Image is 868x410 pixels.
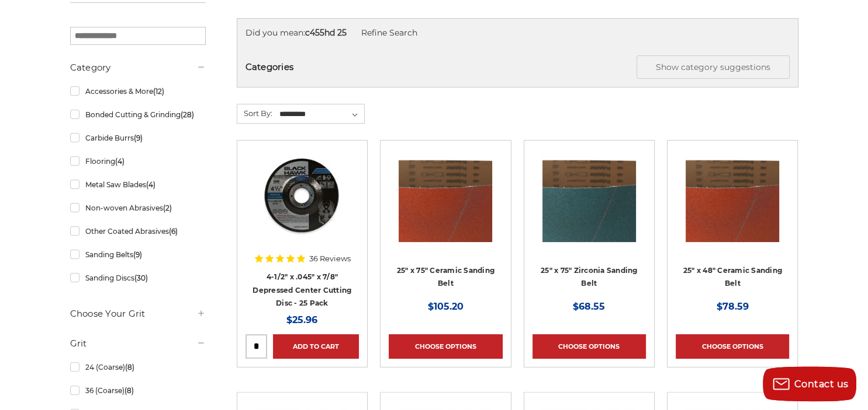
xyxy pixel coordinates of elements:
span: (2) [162,204,171,212]
span: (8) [125,363,134,372]
a: Non-woven Abrasives [70,198,206,218]
a: Accessories & More [70,81,206,101]
span: (9) [133,250,141,259]
a: Sanding Discs [70,268,206,288]
span: $105.20 [428,301,464,312]
a: Other Coated Abrasives [70,221,206,241]
img: 4-1/2" x 3/64" x 7/8" Depressed Center Type 27 Cut Off Wheel [255,149,349,242]
span: $78.59 [717,301,749,312]
h5: Grit [70,337,206,351]
span: (28) [180,110,193,119]
span: $68.55 [573,301,605,312]
h5: Categories [245,55,790,79]
span: 36 Reviews [309,255,351,262]
div: Did you mean: [245,27,790,39]
span: (4) [115,157,124,166]
a: Choose Options [389,334,502,359]
img: 25" x 48" Ceramic Sanding Belt [686,149,779,242]
a: 25" x 75" Zirconia Sanding Belt [541,266,638,288]
span: (12) [153,87,164,96]
a: Flooring [70,151,206,171]
a: 25" x 48" Ceramic Sanding Belt [676,149,789,262]
span: (30) [134,274,147,282]
img: 25" x 75" Ceramic Sanding Belt [399,149,492,242]
a: 25" x 75" Ceramic Sanding Belt [389,149,502,262]
a: Choose Options [532,334,646,359]
a: 25" x 75" Zirconia Sanding Belt [532,149,646,262]
a: Sanding Belts [70,244,206,265]
select: Sort By: [278,106,365,123]
span: Contact us [794,379,849,390]
h5: Category [70,61,206,75]
img: 25" x 75" Zirconia Sanding Belt [542,149,636,242]
a: Bonded Cutting & Grinding [70,104,206,125]
a: 25" x 48" Ceramic Sanding Belt [683,266,782,288]
a: 4-1/2" x 3/64" x 7/8" Depressed Center Type 27 Cut Off Wheel [245,149,359,262]
span: (6) [168,227,177,236]
a: 4-1/2" x .045" x 7/8" Depressed Center Cutting Disc - 25 Pack [253,272,351,307]
button: Contact us [763,366,856,401]
span: (8) [124,386,133,395]
a: Carbide Burrs [70,128,206,148]
strong: c455hd 25 [305,27,347,38]
a: 24 (Coarse) [70,357,206,377]
a: 25" x 75" Ceramic Sanding Belt [397,266,494,288]
button: Show category suggestions [637,55,790,79]
a: Choose Options [676,334,789,359]
a: Metal Saw Blades [70,174,206,195]
a: Refine Search [361,27,417,38]
label: Sort By: [237,104,272,122]
h5: Choose Your Grit [70,307,206,321]
a: 36 (Coarse) [70,380,206,401]
span: (4) [146,180,155,189]
a: Add to Cart [273,334,359,359]
span: (9) [133,134,142,142]
span: $25.96 [286,314,317,325]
